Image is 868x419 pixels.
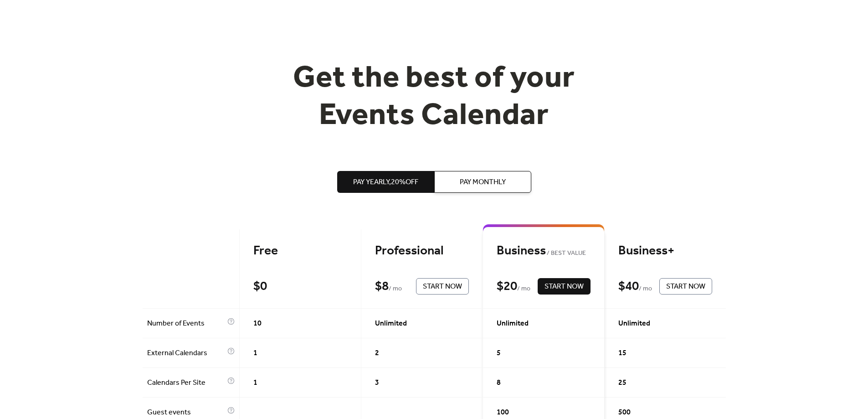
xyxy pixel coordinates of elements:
[253,378,257,388] span: 1
[253,318,262,329] span: 10
[416,278,469,295] button: Start Now
[618,243,712,259] div: Business+
[544,281,584,292] span: Start Now
[375,279,389,295] div: $ 8
[147,378,225,388] span: Calendars Per Site
[497,318,529,329] span: Unlimited
[497,279,517,295] div: $ 20
[639,284,652,295] span: / mo
[666,281,705,292] span: Start Now
[460,177,506,188] span: Pay Monthly
[659,278,712,295] button: Start Now
[253,279,267,295] div: $ 0
[375,378,379,388] span: 3
[147,318,225,329] span: Number of Events
[259,60,609,134] h1: Get the best of your Events Calendar
[423,281,462,292] span: Start Now
[375,318,407,329] span: Unlimited
[618,318,650,329] span: Unlimited
[497,378,501,388] span: 8
[618,348,627,359] span: 15
[253,348,257,359] span: 1
[147,348,225,359] span: External Calendars
[353,177,418,188] span: Pay Yearly, 20% off
[538,278,591,295] button: Start Now
[375,243,469,259] div: Professional
[497,243,591,259] div: Business
[517,284,530,295] span: / mo
[618,407,631,418] span: 500
[546,248,586,259] span: BEST VALUE
[147,407,225,418] span: Guest events
[253,243,347,259] div: Free
[375,348,379,359] span: 2
[389,284,402,295] span: / mo
[497,348,501,359] span: 5
[337,171,434,193] button: Pay Yearly,20%off
[434,171,531,193] button: Pay Monthly
[618,279,639,295] div: $ 40
[497,407,509,418] span: 100
[618,378,627,388] span: 25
